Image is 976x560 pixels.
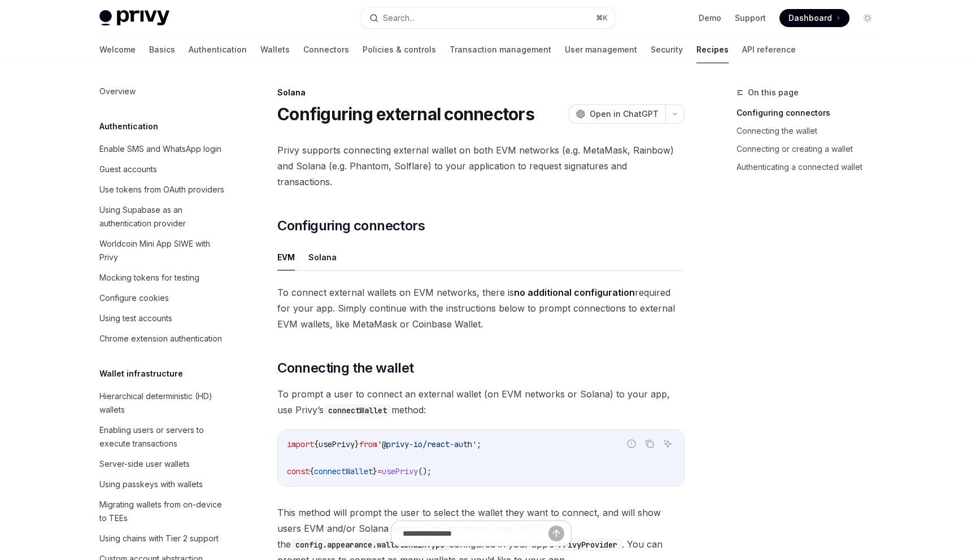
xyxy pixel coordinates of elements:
[277,142,685,190] span: Privy supports connecting external wallet on both EVM networks (e.g. MetaMask, Rainbow) and Solan...
[308,244,337,270] button: Solana
[373,466,377,476] span: }
[99,237,228,264] div: Worldcoin Mini App SIWE with Privy
[90,474,235,495] a: Using passkeys with wallets
[310,466,314,476] span: {
[99,332,222,345] div: Chrome extension authentication
[377,439,477,449] span: '@privy-io/react-auth'
[90,329,235,349] a: Chrome extension authentication
[189,36,247,63] a: Authentication
[651,36,683,63] a: Security
[99,423,228,450] div: Enabling users or servers to execute transactions
[277,87,685,98] div: Solana
[99,120,158,133] h5: Authentication
[90,180,235,200] a: Use tokens from OAuth providers
[99,478,203,491] div: Using passkeys with wallets
[99,312,172,325] div: Using test accounts
[277,244,295,270] button: EVM
[260,36,290,63] a: Wallets
[779,9,849,27] a: Dashboard
[699,12,721,24] a: Demo
[99,532,219,545] div: Using chains with Tier 2 support
[383,11,415,25] div: Search...
[277,285,685,332] span: To connect external wallets on EVM networks, there is required for your app. Simply continue with...
[418,466,432,476] span: ();
[99,183,224,196] div: Use tokens from OAuth providers
[737,104,886,122] a: Configuring connectors
[303,36,349,63] a: Connectors
[748,86,799,99] span: On this page
[596,14,608,23] span: ⌘ K
[450,36,551,63] a: Transaction management
[90,200,235,234] a: Using Supabase as an authentication provider
[696,36,729,63] a: Recipes
[90,495,235,528] a: Migrating wallets from on-device to TEEs
[90,268,235,288] a: Mocking tokens for testing
[642,436,657,451] button: Copy the contents from the code block
[99,85,136,98] div: Overview
[788,12,832,24] span: Dashboard
[99,203,228,230] div: Using Supabase as an authentication provider
[314,439,319,449] span: {
[99,163,157,176] div: Guest accounts
[548,526,564,541] button: Send message
[363,36,436,63] a: Policies & controls
[324,404,391,417] code: connectWallet
[99,271,199,285] div: Mocking tokens for testing
[590,108,659,120] span: Open in ChatGPT
[277,104,534,124] h1: Configuring external connectors
[99,291,169,305] div: Configure cookies
[99,367,183,380] h5: Wallet infrastructure
[90,81,235,102] a: Overview
[99,390,228,417] div: Hierarchical deterministic (HD) wallets
[287,439,314,449] span: import
[359,439,377,449] span: from
[735,12,766,24] a: Support
[99,142,221,156] div: Enable SMS and WhatsApp login
[287,466,310,476] span: const
[737,122,886,140] a: Connecting the wallet
[382,466,418,476] span: usePrivy
[737,140,886,158] a: Connecting or creating a wallet
[277,217,425,235] span: Configuring connectors
[90,308,235,329] a: Using test accounts
[477,439,481,449] span: ;
[90,139,235,159] a: Enable SMS and WhatsApp login
[90,420,235,454] a: Enabling users or servers to execute transactions
[314,466,373,476] span: connectWallet
[660,436,675,451] button: Ask AI
[355,439,359,449] span: }
[377,466,382,476] span: =
[565,36,637,63] a: User management
[569,104,665,124] button: Open in ChatGPT
[99,498,228,525] div: Migrating wallets from on-device to TEEs
[90,528,235,549] a: Using chains with Tier 2 support
[319,439,355,449] span: usePrivy
[90,288,235,308] a: Configure cookies
[99,36,136,63] a: Welcome
[277,386,685,418] span: To prompt a user to connect an external wallet (on EVM networks or Solana) to your app, use Privy...
[514,287,635,298] strong: no additional configuration
[99,457,190,471] div: Server-side user wallets
[859,9,877,27] button: Toggle dark mode
[277,359,413,377] span: Connecting the wallet
[90,234,235,268] a: Worldcoin Mini App SIWE with Privy
[99,10,169,26] img: light logo
[742,36,796,63] a: API reference
[90,386,235,420] a: Hierarchical deterministic (HD) wallets
[90,159,235,180] a: Guest accounts
[361,8,615,28] button: Search...⌘K
[149,36,175,63] a: Basics
[737,158,886,176] a: Authenticating a connected wallet
[90,454,235,474] a: Server-side user wallets
[624,436,639,451] button: Report incorrect code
